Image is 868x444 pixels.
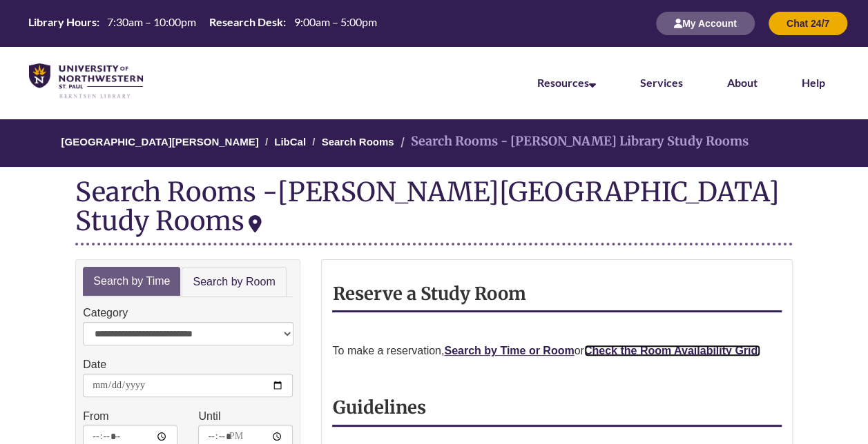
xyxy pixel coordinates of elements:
[322,136,394,148] a: Search Rooms
[198,407,220,425] label: Until
[802,76,825,89] a: Help
[83,267,180,296] a: Search by Time
[83,407,108,425] label: From
[61,136,259,148] a: [GEOGRAPHIC_DATA][PERSON_NAME]
[332,342,781,360] p: To make a reservation, or
[23,14,382,32] a: Hours Today
[332,396,425,418] strong: Guidelines
[769,17,847,29] a: Chat 24/7
[444,345,574,356] a: Search by Time or Room
[83,356,106,374] label: Date
[23,14,382,31] table: Hours Today
[75,119,792,167] nav: Breadcrumb
[584,345,761,356] a: Check the Room Availability Grid.
[83,304,128,322] label: Category
[29,63,143,99] img: UNWSP Library Logo
[294,15,377,28] span: 9:00am – 5:00pm
[727,76,758,89] a: About
[537,76,596,89] a: Resources
[640,76,683,89] a: Services
[107,15,196,28] span: 7:30am – 10:00pm
[182,267,286,298] a: Search by Room
[274,136,306,148] a: LibCal
[23,14,102,30] th: Library Hours:
[332,283,525,305] strong: Reserve a Study Room
[656,17,755,29] a: My Account
[204,14,288,30] th: Research Desk:
[75,177,792,245] div: Search Rooms -
[75,175,779,237] div: [PERSON_NAME][GEOGRAPHIC_DATA] Study Rooms
[769,12,847,35] button: Chat 24/7
[397,132,749,152] li: Search Rooms - [PERSON_NAME] Library Study Rooms
[656,12,755,35] button: My Account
